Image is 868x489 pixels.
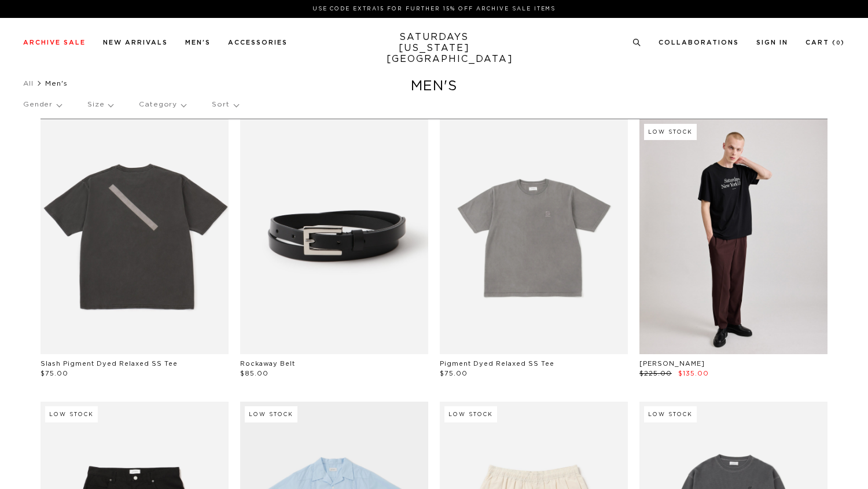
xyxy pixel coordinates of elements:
a: SATURDAYS[US_STATE][GEOGRAPHIC_DATA] [387,32,482,65]
span: $75.00 [41,370,68,377]
p: Sort [212,91,238,118]
a: Collaborations [659,39,739,46]
p: Category [139,91,186,118]
p: Size [87,91,113,118]
a: Men's [185,39,211,46]
a: Sign In [756,39,788,46]
div: Low Stock [644,406,697,422]
div: Low Stock [245,406,297,422]
span: Men's [45,80,68,87]
small: 0 [836,41,841,46]
span: $135.00 [678,370,709,377]
a: New Arrivals [103,39,168,46]
a: Cart (0) [806,39,845,46]
div: Low Stock [444,406,497,422]
a: [PERSON_NAME] [639,361,705,367]
a: Slash Pigment Dyed Relaxed SS Tee [41,361,178,367]
div: Low Stock [644,124,697,140]
span: $75.00 [440,370,468,377]
a: Rockaway Belt [240,361,295,367]
p: Gender [23,91,61,118]
a: Accessories [228,39,288,46]
span: $85.00 [240,370,269,377]
span: $225.00 [639,370,672,377]
a: Pigment Dyed Relaxed SS Tee [440,361,554,367]
a: Archive Sale [23,39,86,46]
p: Use Code EXTRA15 for Further 15% Off Archive Sale Items [28,5,840,13]
div: Low Stock [45,406,98,422]
a: All [23,80,34,87]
